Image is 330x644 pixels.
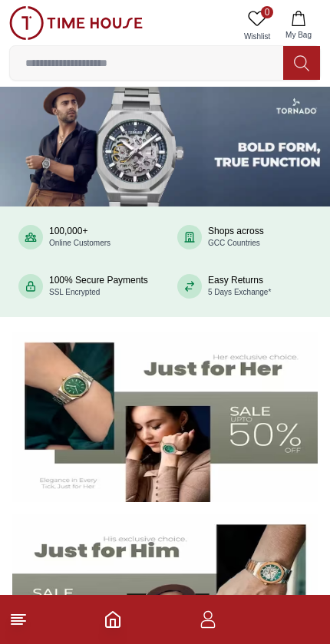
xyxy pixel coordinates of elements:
[208,226,264,249] div: Shops across
[279,29,318,41] span: My Bag
[261,6,273,18] span: 0
[276,6,321,45] button: My Bag
[12,332,318,502] img: Women's Watches Banner
[208,275,271,298] div: Easy Returns
[9,6,143,40] img: ...
[238,31,276,42] span: Wishlist
[49,239,111,247] span: Online Customers
[49,288,100,296] span: SSL Encrypted
[208,288,271,296] span: 5 Days Exchange*
[49,226,111,249] div: 100,000+
[208,239,260,247] span: GCC Countries
[104,610,122,629] a: Home
[238,6,276,45] a: 0Wishlist
[49,275,148,298] div: 100% Secure Payments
